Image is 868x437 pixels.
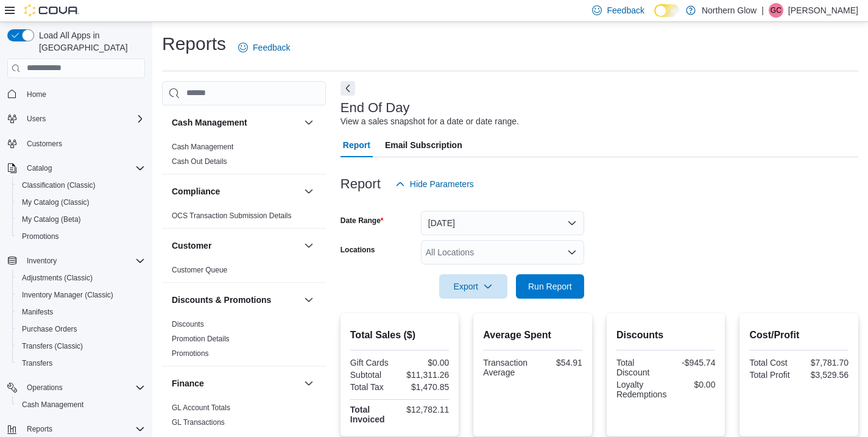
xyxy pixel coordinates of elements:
h3: Customer [172,240,211,252]
button: Discounts & Promotions [172,294,299,306]
button: Promotions [12,228,150,245]
span: Reports [22,422,145,436]
a: Cash Out Details [172,157,227,166]
span: Inventory [27,256,57,266]
a: Transfers [17,356,57,371]
label: Locations [340,245,375,255]
span: Catalog [27,163,52,173]
button: Inventory [2,252,150,269]
a: Home [22,87,51,102]
span: Feedback [253,41,290,54]
div: Total Tax [350,382,397,392]
button: Users [22,112,51,126]
div: Subtotal [350,370,397,380]
h3: Finance [172,377,204,389]
p: [PERSON_NAME] [788,3,858,18]
span: Inventory Manager (Classic) [22,290,113,300]
div: View a sales snapshot for a date or date range. [340,115,519,128]
div: Compliance [162,208,326,228]
span: Users [22,112,145,126]
div: -$945.74 [668,358,715,368]
div: Customer [162,263,326,282]
h2: Average Spent [483,328,582,343]
div: Total Discount [616,358,663,377]
h3: Compliance [172,185,220,197]
a: Discounts [172,320,204,329]
button: Manifests [12,304,150,321]
button: Customers [2,135,150,152]
span: Classification (Classic) [17,178,145,193]
button: Compliance [172,185,299,197]
button: Cash Management [172,116,299,129]
h3: End Of Day [340,101,410,115]
button: Reports [22,422,57,436]
span: Manifests [17,305,145,319]
span: Export [446,274,500,299]
button: Customer [172,240,299,252]
h1: Reports [162,32,226,56]
span: My Catalog (Beta) [22,215,81,224]
div: Total Cost [749,358,796,368]
span: Customers [22,136,145,151]
span: GC [771,3,782,18]
span: Report [343,133,370,157]
button: Hide Parameters [390,172,479,196]
span: My Catalog (Classic) [17,195,145,210]
span: Adjustments (Classic) [22,273,93,283]
div: $0.00 [402,358,449,368]
button: My Catalog (Beta) [12,211,150,228]
span: Promotions [22,232,59,241]
button: Classification (Classic) [12,177,150,194]
div: Cash Management [162,140,326,174]
input: Dark Mode [654,4,680,17]
div: Loyalty Redemptions [616,380,667,399]
span: Transfers (Classic) [22,341,83,351]
span: Load All Apps in [GEOGRAPHIC_DATA] [34,29,145,54]
span: Transfers [17,356,145,371]
div: $54.91 [535,358,582,368]
a: Customer Queue [172,266,227,274]
span: Operations [22,380,145,395]
a: Cash Management [172,143,233,151]
h3: Report [340,177,381,191]
img: Cova [24,4,79,16]
div: Total Profit [749,370,796,380]
span: Classification (Classic) [22,180,96,190]
button: Users [2,110,150,127]
span: My Catalog (Beta) [17,212,145,227]
div: $1,470.85 [402,382,449,392]
button: Customer [302,238,316,253]
button: Cash Management [302,115,316,130]
button: Catalog [22,161,57,176]
a: Promotions [17,229,64,244]
span: Feedback [607,4,644,16]
span: Hide Parameters [410,178,474,190]
span: Adjustments (Classic) [17,271,145,285]
button: Next [340,81,355,96]
button: Finance [172,377,299,389]
a: Inventory Manager (Classic) [17,288,118,302]
span: Purchase Orders [17,322,145,336]
button: Export [439,274,507,299]
h2: Total Sales ($) [350,328,450,343]
div: $3,529.56 [802,370,849,380]
strong: Total Invoiced [350,405,385,424]
span: Purchase Orders [22,324,77,334]
button: Purchase Orders [12,321,150,338]
span: Transfers [22,358,52,368]
div: $7,781.70 [802,358,849,368]
span: Inventory [22,254,145,268]
span: Manifests [22,307,53,317]
div: Gift Cards [350,358,397,368]
a: My Catalog (Classic) [17,195,94,210]
p: | [761,3,764,18]
div: Discounts & Promotions [162,317,326,366]
button: [DATE] [421,211,584,235]
a: Promotion Details [172,335,230,343]
h2: Discounts [616,328,716,343]
button: Operations [22,380,68,395]
div: Finance [162,400,326,435]
span: Catalog [22,161,145,176]
span: Transfers (Classic) [17,339,145,354]
a: Transfers (Classic) [17,339,88,354]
